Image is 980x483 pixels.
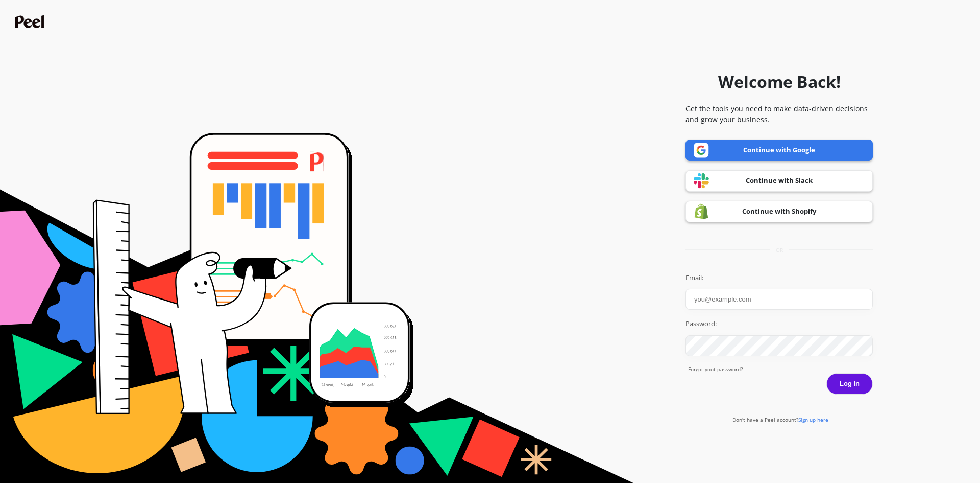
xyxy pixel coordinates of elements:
a: Forgot yout password? [688,365,873,373]
a: Don't have a Peel account?Sign up here [732,416,828,423]
h1: Welcome Back! [718,70,841,94]
a: Continue with Google [685,140,873,161]
input: you@example.com [685,289,873,310]
img: Google logo [694,143,709,158]
label: Email: [685,273,873,283]
span: Sign up here [798,416,828,423]
a: Continue with Slack [685,170,873,192]
label: Password: [685,319,873,329]
a: Continue with Shopify [685,201,873,222]
p: Get the tools you need to make data-driven decisions and grow your business. [685,103,873,125]
img: Slack logo [694,173,709,189]
button: Log in [826,373,873,395]
img: Peel [15,15,47,28]
img: Shopify logo [694,203,709,219]
div: or [685,246,873,254]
